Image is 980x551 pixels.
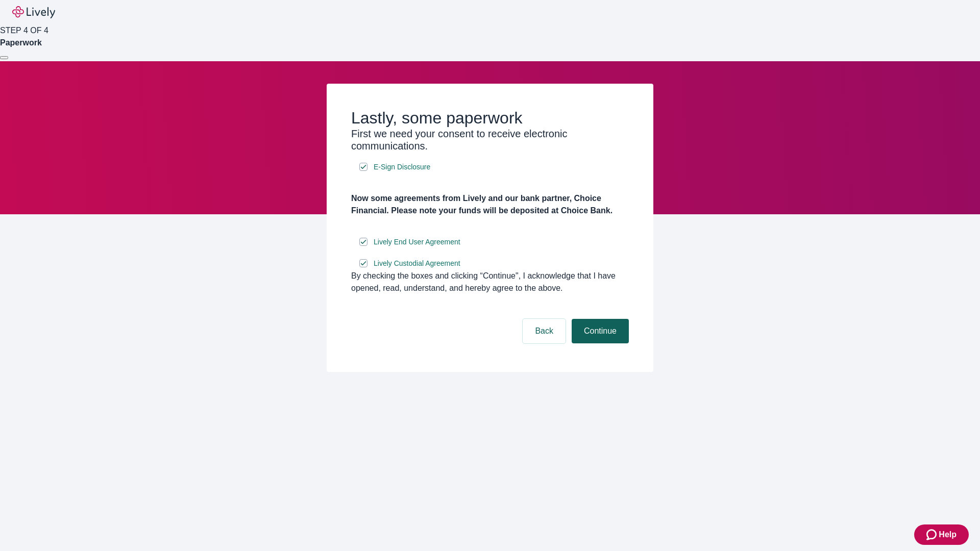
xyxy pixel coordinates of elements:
button: Zendesk support iconHelp [914,524,969,545]
h4: Now some agreements from Lively and our bank partner, Choice Financial. Please note your funds wi... [351,192,629,217]
div: By checking the boxes and clicking “Continue", I acknowledge that I have opened, read, understand... [351,270,629,294]
a: e-sign disclosure document [372,257,462,270]
span: Lively End User Agreement [374,237,460,247]
span: Help [939,529,957,541]
h3: First we need your consent to receive electronic communications. [351,128,629,152]
span: Lively Custodial Agreement [374,258,460,269]
h2: Lastly, some paperwork [351,108,629,128]
button: Back [523,319,566,343]
svg: Zendesk support icon [926,529,939,541]
a: e-sign disclosure document [372,236,462,248]
img: Lively [12,6,55,18]
span: E-Sign Disclosure [374,162,430,172]
a: e-sign disclosure document [372,161,432,173]
button: Continue [572,319,629,343]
